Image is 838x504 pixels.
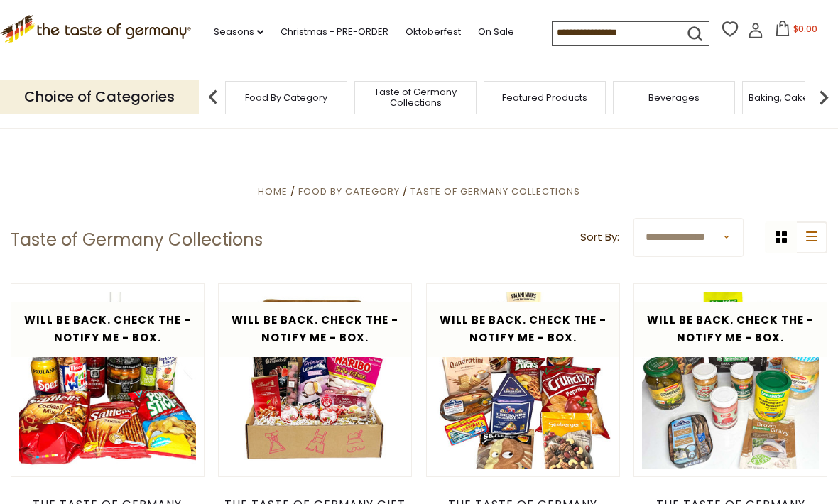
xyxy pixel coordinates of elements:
img: The Taste of Germany Valentine’s Day Love Collection [219,284,411,476]
img: The "Snack Daddy" Collection [427,284,619,476]
a: Food By Category [245,92,327,103]
img: The "Healthful Diet Daddy" Collection [634,284,827,476]
a: Christmas - PRE-ORDER [281,24,388,40]
label: Sort By: [580,229,619,246]
a: On Sale [478,24,514,40]
a: Oktoberfest [406,24,461,40]
img: The “Cocktail Time with Dad” Collection [11,284,204,476]
span: $0.00 [793,23,817,35]
a: Home [258,185,288,198]
button: $0.00 [766,21,827,42]
a: Food By Category [298,185,400,198]
span: Will be back. Check the - Notify Me - Box. [647,312,814,345]
img: next arrow [810,83,838,111]
a: Taste of Germany Collections [410,185,580,198]
a: Taste of Germany Collections [359,87,472,108]
a: Beverages [648,92,700,103]
span: Will be back. Check the - Notify Me - Box. [440,312,606,345]
span: Will be back. Check the - Notify Me - Box. [24,312,191,345]
img: previous arrow [199,83,227,111]
span: Will be back. Check the - Notify Me - Box. [232,312,398,345]
h1: Taste of Germany Collections [11,229,263,251]
a: Featured Products [502,92,587,103]
a: Seasons [214,24,263,40]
